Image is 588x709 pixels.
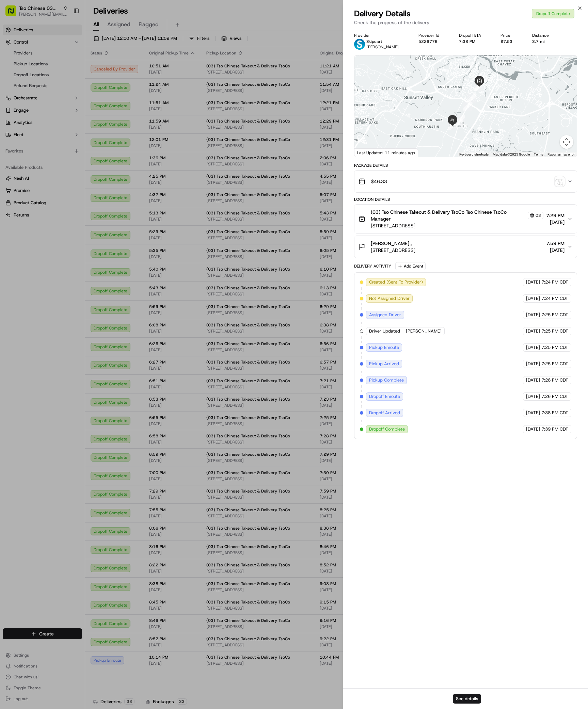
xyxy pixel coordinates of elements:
div: 5 [456,115,465,124]
span: (03) Tso Chinese Takeout & Delivery TsoCo Tso Chinese TsoCo Manager [371,209,526,222]
button: Map camera controls [560,135,573,149]
button: 5226776 [418,39,438,44]
span: Pickup Complete [369,377,404,383]
span: 7:25 PM CDT [541,344,568,351]
span: [DATE] [526,328,540,334]
button: Keyboard shortcuts [459,152,489,157]
span: 7:25 PM CDT [541,361,568,367]
span: 7:38 PM CDT [541,410,568,416]
span: Created (Sent To Provider) [369,279,423,285]
span: 7:26 PM CDT [541,393,568,400]
span: [DATE] [526,426,540,432]
button: Add Event [395,262,426,270]
span: [DATE] [526,410,540,416]
p: Check the progress of the delivery [354,19,577,26]
button: [PERSON_NAME] ,[STREET_ADDRESS]7:59 PM[DATE] [354,236,577,258]
a: Report a map error [547,152,575,156]
div: Last Updated: 11 minutes ago [354,148,418,157]
span: [PERSON_NAME] [406,328,442,334]
div: Location Details [354,197,577,202]
span: 7:24 PM CDT [541,279,568,285]
div: 4 [463,102,472,111]
div: Dropoff ETA [459,33,490,38]
span: 7:59 PM [546,240,565,247]
div: Provider [354,33,408,38]
div: 7:38 PM [459,39,490,44]
span: Dropoff Complete [369,426,405,432]
span: 7:24 PM CDT [541,295,568,302]
span: [DATE] [546,219,565,226]
div: Price [500,33,521,38]
span: Dropoff Enroute [369,393,400,400]
button: (03) Tso Chinese Takeout & Delivery TsoCo Tso Chinese TsoCo Manager03[STREET_ADDRESS]7:29 PM[DATE] [354,205,577,233]
span: [DATE] [526,312,540,318]
button: $46.33signature_proof_of_delivery image [354,171,577,192]
span: 03 [536,213,541,218]
span: $46.33 [371,178,387,185]
div: Package Details [354,163,577,168]
div: Provider Id [418,33,448,38]
button: See details [453,694,481,704]
span: Dropoff Arrived [369,410,400,416]
span: 7:25 PM CDT [541,328,568,334]
span: [PERSON_NAME] , [371,240,412,247]
div: Delivery Activity [354,263,391,269]
span: 7:29 PM [546,212,565,219]
div: 3 [467,94,476,103]
div: 3.7 mi [532,39,558,44]
span: [DATE] [526,295,540,302]
span: [DATE] [526,279,540,285]
a: Terms (opens in new tab) [534,152,543,156]
span: 7:26 PM CDT [541,377,568,383]
div: 1 [475,82,484,91]
span: [DATE] [526,393,540,400]
span: [STREET_ADDRESS] [371,222,543,229]
div: 6 [454,119,463,128]
img: profile_skipcart_partner.png [354,39,365,50]
span: Pickup Enroute [369,344,399,351]
span: 7:25 PM CDT [541,312,568,318]
div: $7.53 [500,39,521,44]
span: Map data ©2025 Google [493,152,530,156]
span: Driver Updated [369,328,400,334]
img: signature_proof_of_delivery image [555,177,565,186]
span: [DATE] [526,361,540,367]
span: [DATE] [546,247,565,254]
span: Delivery Details [354,8,411,19]
span: [DATE] [526,344,540,351]
p: Skipcart [366,39,399,44]
div: 7 [448,122,457,130]
span: 7:39 PM CDT [541,426,568,432]
img: Google [356,148,379,157]
a: Open this area in Google Maps (opens a new window) [356,148,379,157]
span: [STREET_ADDRESS] [371,247,415,254]
span: Not Assigned Driver [369,295,410,302]
div: Distance [532,33,558,38]
span: Assigned Driver [369,312,401,318]
span: Pickup Arrived [369,361,399,367]
span: [PERSON_NAME] [366,44,399,50]
span: [DATE] [526,377,540,383]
